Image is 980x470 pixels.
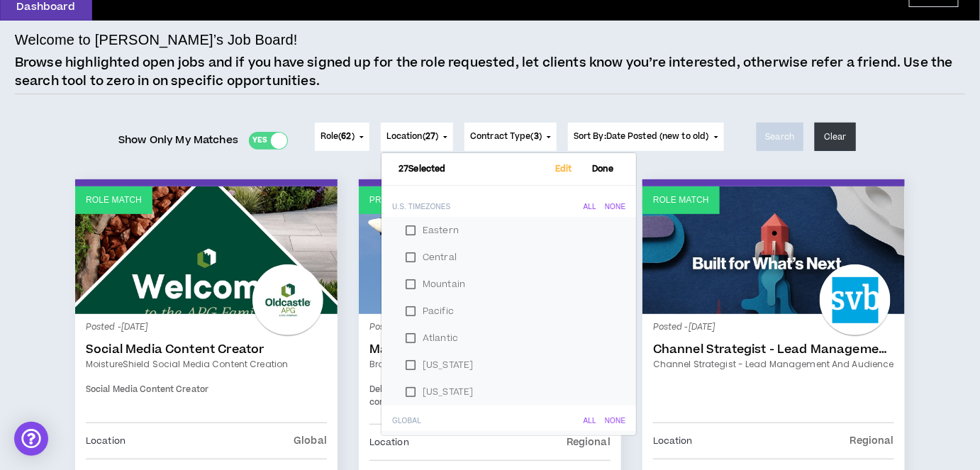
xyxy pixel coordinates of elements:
button: Role(62) [315,123,369,151]
a: Channel Strategist - Lead Management and Audience [653,358,894,371]
p: Location [86,433,126,449]
p: Posted - [DATE] [86,321,327,334]
p: Role Match [653,194,709,207]
button: Clear [815,123,856,151]
p: Regional [567,435,611,450]
label: Central [399,247,619,268]
div: None [605,203,625,211]
a: Proposing [359,186,621,314]
span: Location ( ) [386,130,438,143]
p: Location [369,435,409,450]
button: Location(27) [381,123,453,151]
span: Social Media Content Creator [86,384,208,396]
button: Search [757,123,804,151]
div: Global [392,417,421,425]
span: 3 [534,130,539,142]
button: Contract Type(3) [464,123,557,151]
p: Regional [850,433,894,449]
a: Channel Strategist - Lead Management and Audience [653,342,894,357]
span: Delta is seeking a Sr. Manager/Manager level Marketing contractor to support the Retail & Perform... [369,384,601,433]
h4: Welcome to [PERSON_NAME]’s Job Board! [15,29,298,50]
span: 62 [342,130,352,142]
p: Proposing [369,194,422,207]
div: U.S. Timezones [392,203,450,211]
label: [US_STATE] [399,381,619,403]
label: [US_STATE] [399,354,619,376]
label: Mountain [399,274,619,295]
span: Done [586,164,620,174]
div: Open Intercom Messenger [14,422,48,456]
p: Browse highlighted open jobs and if you have signed up for the role requested, let clients know y... [15,54,966,90]
label: Central African [399,434,619,455]
span: Sort By: Date Posted (new to old) [574,130,709,142]
span: Show Only My Matches [118,130,238,151]
div: All [583,417,596,425]
p: Role Match [86,194,142,207]
label: Atlantic [399,328,619,349]
a: Role Match [75,186,338,314]
button: Sort By:Date Posted (new to old) [568,123,724,151]
span: Contract Type ( ) [470,130,542,143]
p: Posted - [DATE] [653,321,894,334]
span: Role ( ) [321,130,355,143]
span: Edit [550,164,578,174]
div: None [605,417,625,425]
label: Pacific [399,301,619,322]
span: 27 Selected [399,164,445,174]
label: Eastern [399,220,619,241]
a: Maternity Leave Contractor, Brand Marketing Manager (Cobrand Partnerships) [369,342,611,357]
span: 27 [425,130,435,142]
a: MoistureShield Social Media Content Creation [86,358,327,371]
div: All [583,203,596,211]
a: Social Media Content Creator [86,342,327,357]
p: Global [294,433,327,449]
a: Role Match [642,186,905,314]
p: Location [653,433,693,449]
a: Brand Manager, Cobrand Partnerships [369,358,611,371]
p: Posted - [DATE] [369,321,611,334]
